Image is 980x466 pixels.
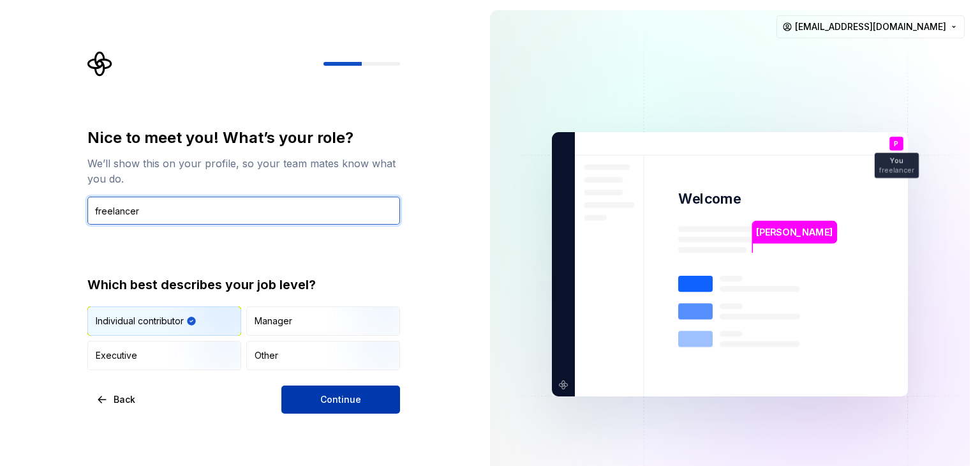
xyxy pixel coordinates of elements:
[87,128,400,148] div: Nice to meet you! What’s your role?
[281,386,400,414] button: Continue
[776,15,965,38] button: [EMAIL_ADDRESS][DOMAIN_NAME]
[87,197,400,225] input: Job title
[87,386,146,414] button: Back
[320,393,361,406] span: Continue
[87,51,113,77] svg: Supernova Logo
[96,349,137,362] div: Executive
[890,158,903,165] p: You
[756,225,833,239] p: [PERSON_NAME]
[87,276,400,294] div: Which best describes your job level?
[87,156,400,186] div: We’ll show this on your profile, so your team mates know what you do.
[795,20,946,33] span: [EMAIL_ADDRESS][DOMAIN_NAME]
[894,140,898,147] p: P
[114,393,135,406] span: Back
[678,190,741,208] p: Welcome
[255,315,292,327] div: Manager
[879,167,914,174] p: freelancer
[255,349,278,362] div: Other
[96,315,184,327] div: Individual contributor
